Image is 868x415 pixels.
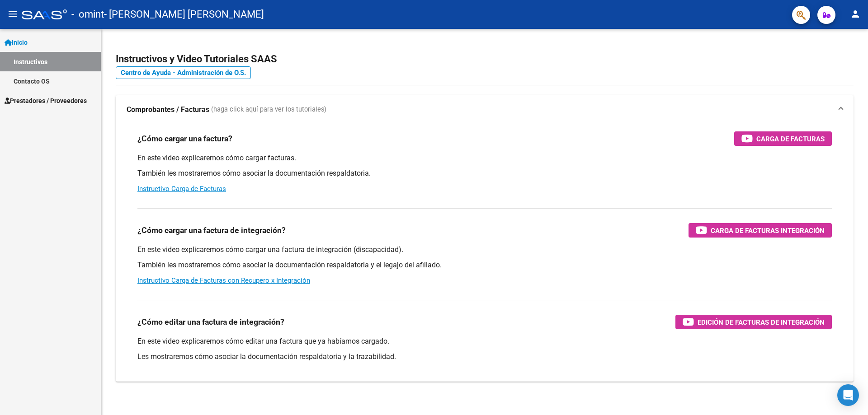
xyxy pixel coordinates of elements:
a: Instructivo Carga de Facturas con Recupero x Integración [137,276,310,284]
span: Inicio [5,37,28,47]
h3: ¿Cómo editar una factura de integración? [137,316,284,328]
p: En este video explicaremos cómo editar una factura que ya habíamos cargado. [137,336,832,346]
p: En este video explicaremos cómo cargar facturas. [137,153,832,163]
a: Centro de Ayuda - Administración de O.S. [116,66,251,79]
button: Edición de Facturas de integración [675,315,832,329]
p: En este video explicaremos cómo cargar una factura de integración (discapacidad). [137,245,832,255]
div: Comprobantes / Facturas (haga click aquí para ver los tutoriales) [116,124,854,382]
span: Edición de Facturas de integración [698,317,825,328]
a: Instructivo Carga de Facturas [137,185,226,193]
div: Open Intercom Messenger [837,384,859,406]
span: - omint [71,5,104,24]
p: También les mostraremos cómo asociar la documentación respaldatoria y el legajo del afiliado. [137,260,832,270]
mat-icon: menu [7,9,18,19]
h3: ¿Cómo cargar una factura? [137,132,232,145]
strong: Comprobantes / Facturas [127,105,209,115]
p: Les mostraremos cómo asociar la documentación respaldatoria y la trazabilidad. [137,352,832,362]
span: Carga de Facturas [756,133,825,145]
mat-expansion-panel-header: Comprobantes / Facturas (haga click aquí para ver los tutoriales) [116,95,854,124]
span: Carga de Facturas Integración [711,225,825,236]
span: Prestadores / Proveedores [5,96,87,106]
span: (haga click aquí para ver los tutoriales) [211,105,326,115]
mat-icon: person [850,9,861,19]
span: - [PERSON_NAME] [PERSON_NAME] [104,5,264,24]
h2: Instructivos y Video Tutoriales SAAS [116,51,854,68]
p: También les mostraremos cómo asociar la documentación respaldatoria. [137,168,832,178]
h3: ¿Cómo cargar una factura de integración? [137,224,286,237]
button: Carga de Facturas Integración [689,223,832,238]
button: Carga de Facturas [734,131,832,146]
